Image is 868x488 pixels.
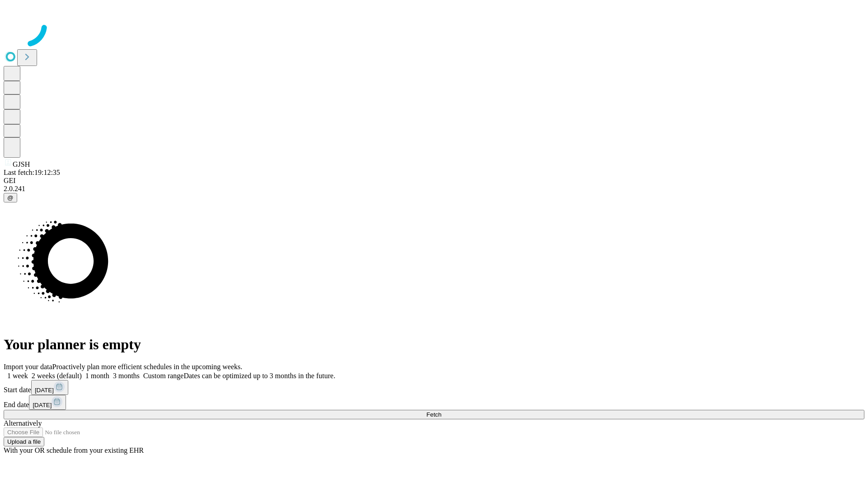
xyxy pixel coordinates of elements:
[4,395,864,410] div: End date
[4,193,17,202] button: @
[4,380,864,395] div: Start date
[4,410,864,419] button: Fetch
[143,372,184,380] span: Custom range
[29,395,66,410] button: [DATE]
[184,372,335,380] span: Dates can be optimized up to 3 months in the future.
[4,185,864,193] div: 2.0.241
[7,194,14,201] span: @
[4,446,144,454] span: With your OR schedule from your existing EHR
[4,336,864,353] h1: Your planner is empty
[4,363,52,371] span: Import your data
[4,419,42,427] span: Alternatively
[426,411,441,418] span: Fetch
[4,169,60,176] span: Last fetch: 19:12:35
[52,363,242,371] span: Proactively plan more efficient schedules in the upcoming weeks.
[7,372,28,380] span: 1 week
[13,160,30,168] span: GJSH
[33,402,52,408] span: [DATE]
[4,177,864,185] div: GEI
[4,437,44,446] button: Upload a file
[31,380,68,395] button: [DATE]
[113,372,140,380] span: 3 months
[35,387,54,394] span: [DATE]
[85,372,109,380] span: 1 month
[32,372,82,380] span: 2 weeks (default)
